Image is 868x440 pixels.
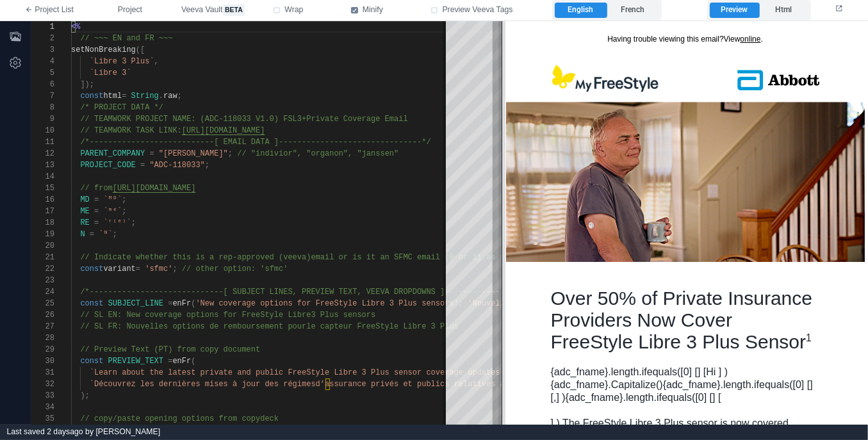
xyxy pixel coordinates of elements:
[122,207,126,216] span: ;
[113,230,117,239] span: ;
[172,265,177,273] span: ;
[306,322,459,331] span: le capteur FreeStyle Libre 3 Plus
[140,161,145,170] span: =
[31,344,54,355] div: 29
[90,380,316,389] span: `Découvrez les dernières mises à jour des régimes
[311,253,537,262] span: email or is it an SFMC email (0 or 1) as the inde
[31,206,54,217] div: 17
[131,218,136,227] span: ;
[205,161,209,170] span: ;
[90,57,154,66] span: `Libre 3 Plus`
[182,126,265,135] span: [URL][DOMAIN_NAME]
[442,4,512,16] span: Preview Veeva Tags
[177,92,182,101] span: ;
[31,263,54,275] div: 22
[195,299,426,308] span: 'New coverage options for FreeStyle Libre 3 Plus s
[80,103,163,112] span: /* PROJECT DATA */
[80,265,103,273] span: const
[172,357,191,366] span: enFr
[31,367,54,379] div: 31
[80,288,311,297] span: /*-----------------------------[ SUBJECT LINES, PR
[80,253,311,262] span: // Indicate whether this is a rep-approved (veeva)
[182,265,288,273] span: // other option: 'sfmc'
[363,4,383,16] span: Minify
[103,195,122,204] span: `ᴹᴰ`
[311,138,430,147] span: ------------------------*/
[145,265,172,273] span: 'sfmc'
[191,357,195,366] span: (
[94,195,99,204] span: =
[31,136,54,148] div: 11
[311,288,541,297] span: EVIEW TEXT, VEEVA DROPDOWNS ]---------------------
[31,21,54,33] div: 1
[31,125,54,136] div: 10
[31,379,54,390] div: 32
[80,195,89,204] span: MD
[306,115,407,124] span: Private Coverage Email
[122,92,126,101] span: =
[103,207,122,216] span: `ᵐᵉ`
[80,115,306,124] span: // TEAMWORK PROJECT NAME: (ADC-118033 V1.0) FSL3+
[108,299,163,308] span: SUBJECT_LINE
[181,4,245,16] span: Veeva Vault
[168,299,172,308] span: =
[71,21,72,33] textarea: Editor content;Press Alt+F1 for Accessibility Options.
[31,413,54,425] div: 35
[31,171,54,183] div: 14
[223,4,245,16] span: beta
[94,218,99,227] span: =
[284,4,303,16] span: Wrap
[555,3,607,18] label: English
[31,183,54,194] div: 15
[31,67,54,79] div: 5
[31,402,54,413] div: 34
[31,390,54,402] div: 33
[71,45,136,54] span: setNonBreaking
[80,34,172,43] span: // ~~~ EN and FR ~~~
[136,45,145,54] span: ([
[122,195,126,204] span: ;
[31,159,54,171] div: 13
[80,92,103,101] span: const
[237,149,398,158] span: // "indivior", "organon", "janssen"
[320,368,542,377] span: le Libre 3 Plus sensor coverage updates [DATE].`
[31,194,54,206] div: 16
[31,321,54,332] div: 27
[71,22,80,31] span: <%
[80,138,311,147] span: /*---------------------------[ EMAIL DATA ]-------
[103,92,122,101] span: html
[159,149,228,158] span: "[PERSON_NAME]"
[172,299,191,308] span: enFr
[31,44,54,56] div: 3
[159,92,163,101] span: .
[31,79,54,90] div: 6
[759,3,808,18] label: Html
[31,275,54,286] div: 23
[103,218,131,227] span: `ʳ⁽ᵉ⁾`
[131,92,159,101] span: String
[31,252,54,263] div: 21
[427,299,459,308] span: ensors'
[168,357,172,366] span: =
[31,229,54,240] div: 19
[90,368,320,377] span: `Learn about the latest private and public FreeSty
[80,357,103,366] span: const
[31,332,54,344] div: 28
[31,240,54,252] div: 20
[118,4,142,16] span: Project
[80,184,112,193] span: // from
[502,21,868,425] iframe: preview
[99,230,113,239] span: `ᴺ`
[607,3,659,18] label: French
[136,265,140,273] span: =
[80,126,181,135] span: // TEAMWORK TASK LINK:
[80,322,306,331] span: // SL FR: Nouvelles options de remboursement pour
[228,149,233,158] span: ;
[31,90,54,102] div: 7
